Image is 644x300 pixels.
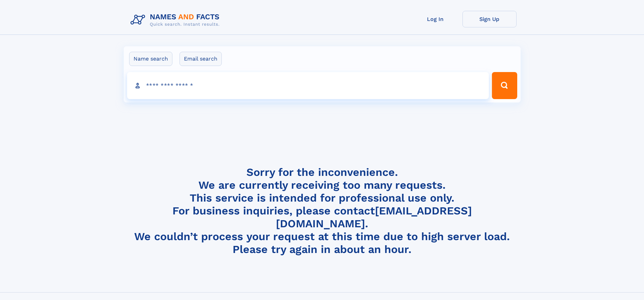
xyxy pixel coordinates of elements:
[129,52,172,66] label: Name search
[408,11,462,27] a: Log In
[462,11,517,27] a: Sign Up
[180,52,222,66] label: Email search
[127,72,489,99] input: search input
[128,166,517,256] h4: Sorry for the inconvenience. We are currently receiving too many requests. This service is intend...
[492,72,517,99] button: Search Button
[128,11,225,29] img: Logo Names and Facts
[276,204,472,230] a: [EMAIL_ADDRESS][DOMAIN_NAME]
